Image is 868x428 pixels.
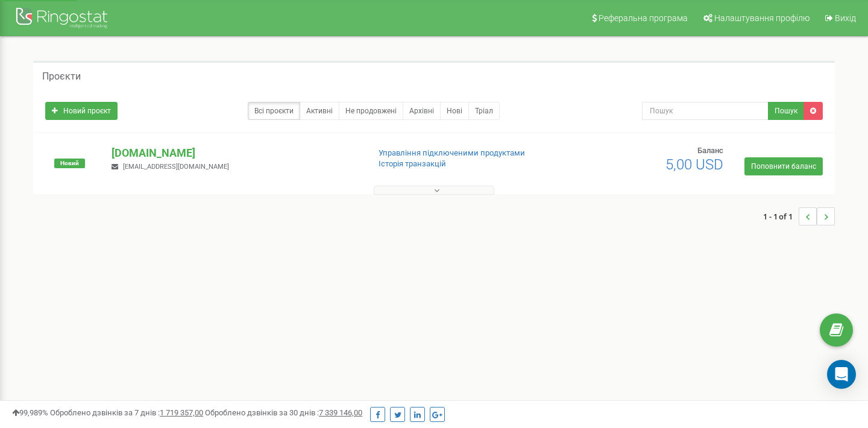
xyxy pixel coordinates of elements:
span: Баланс [697,146,723,155]
a: Історія транзакцій [379,159,446,168]
u: 1 719 357,00 [160,408,203,417]
input: Пошук [642,102,769,120]
a: Нові [440,102,469,120]
p: [DOMAIN_NAME] [112,145,359,161]
a: Архівні [403,102,441,120]
a: Новий проєкт [45,102,118,120]
button: Пошук [768,102,804,120]
span: 1 - 1 of 1 [763,207,799,225]
span: Реферальна програма [599,13,688,23]
a: Всі проєкти [248,102,300,120]
span: 99,989% [12,408,48,417]
span: Налаштування профілю [714,13,810,23]
span: 5,00 USD [665,156,723,173]
span: Новий [54,159,85,168]
nav: ... [763,195,835,238]
a: Активні [300,102,339,120]
span: Оброблено дзвінків за 30 днів : [205,408,362,417]
h5: Проєкти [42,71,81,82]
a: Поповнити баланс [744,157,823,175]
span: Вихід [835,13,856,23]
a: Не продовжені [339,102,403,120]
u: 7 339 146,00 [319,408,362,417]
span: [EMAIL_ADDRESS][DOMAIN_NAME] [123,163,229,171]
div: Open Intercom Messenger [827,360,856,389]
a: Тріал [468,102,500,120]
span: Оброблено дзвінків за 7 днів : [50,408,203,417]
a: Управління підключеними продуктами [379,148,525,157]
